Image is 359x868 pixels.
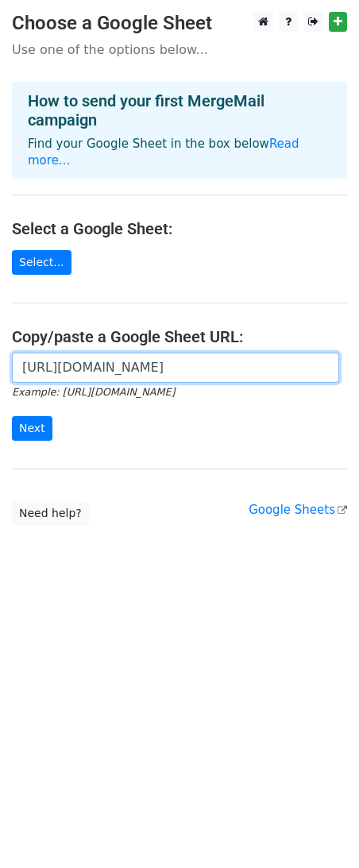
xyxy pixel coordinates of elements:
[12,327,347,346] h4: Copy/paste a Google Sheet URL:
[12,219,347,238] h4: Select a Google Sheet:
[249,503,347,517] a: Google Sheets
[12,353,339,383] input: Paste your Google Sheet URL here
[12,386,175,398] small: Example: [URL][DOMAIN_NAME]
[12,12,347,35] h3: Choose a Google Sheet
[12,250,71,275] a: Select...
[28,91,331,129] h4: How to send your first MergeMail campaign
[280,792,359,868] div: 聊天小组件
[12,501,89,526] a: Need help?
[28,137,299,168] a: Read more...
[28,136,331,169] p: Find your Google Sheet in the box below
[12,416,52,441] input: Next
[12,41,347,58] p: Use one of the options below...
[280,792,359,868] iframe: Chat Widget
